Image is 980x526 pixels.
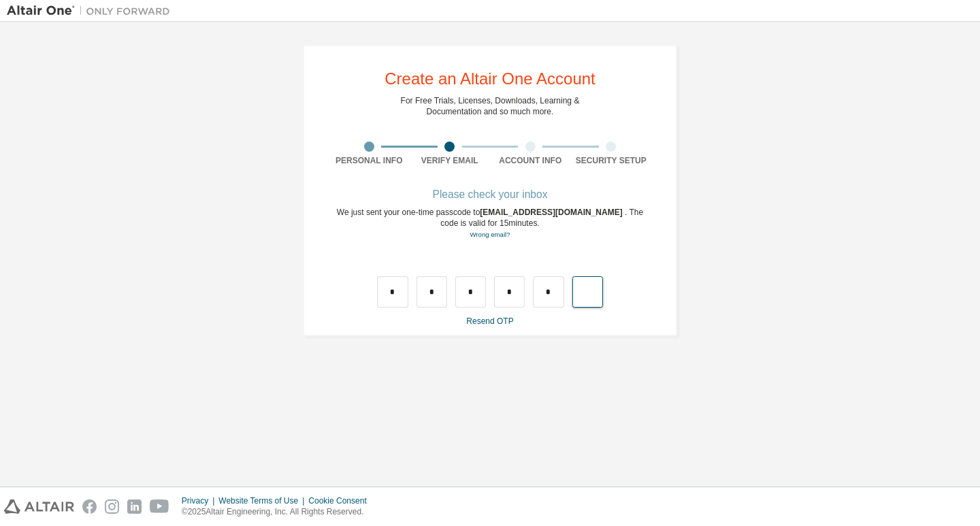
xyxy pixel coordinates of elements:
img: linkedin.svg [127,499,142,514]
img: instagram.svg [105,499,119,514]
a: Resend OTP [466,316,513,326]
div: Create an Altair One Account [385,71,595,87]
div: Privacy [182,495,218,506]
div: For Free Trials, Licenses, Downloads, Learning & Documentation and so much more. [401,95,580,117]
img: youtube.svg [150,499,169,514]
span: [EMAIL_ADDRESS][DOMAIN_NAME] [480,208,625,217]
div: Security Setup [571,155,652,166]
div: Cookie Consent [308,495,374,506]
img: Altair One [7,4,177,18]
div: Please check your inbox [329,191,651,199]
a: Go back to the registration form [470,231,510,238]
div: Personal Info [329,155,410,166]
div: Website Terms of Use [218,495,308,506]
div: Account Info [490,155,571,166]
p: © 2025 Altair Engineering, Inc. All Rights Reserved. [182,506,375,518]
div: We just sent your one-time passcode to . The code is valid for 15 minutes. [329,207,651,240]
img: altair_logo.svg [4,499,74,514]
div: Verify Email [410,155,491,166]
img: facebook.svg [82,499,97,514]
